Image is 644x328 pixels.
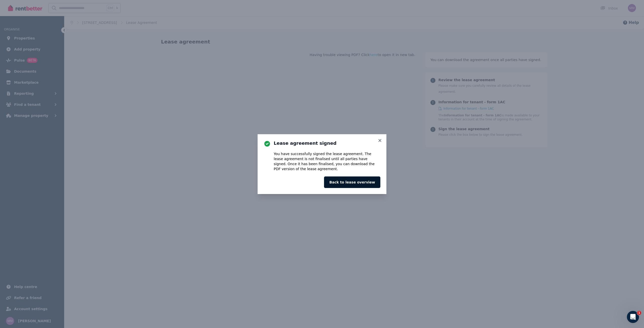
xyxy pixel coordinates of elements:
div: You have successfully signed the lease agreement. The lease agreement is . Once it has been final... [274,151,380,171]
iframe: Intercom live chat [627,311,639,323]
span: not finalised until all parties have signed [274,157,368,166]
span: 1 [637,311,641,315]
button: Back to lease overview [324,176,380,188]
h3: Lease agreement signed [274,140,380,146]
